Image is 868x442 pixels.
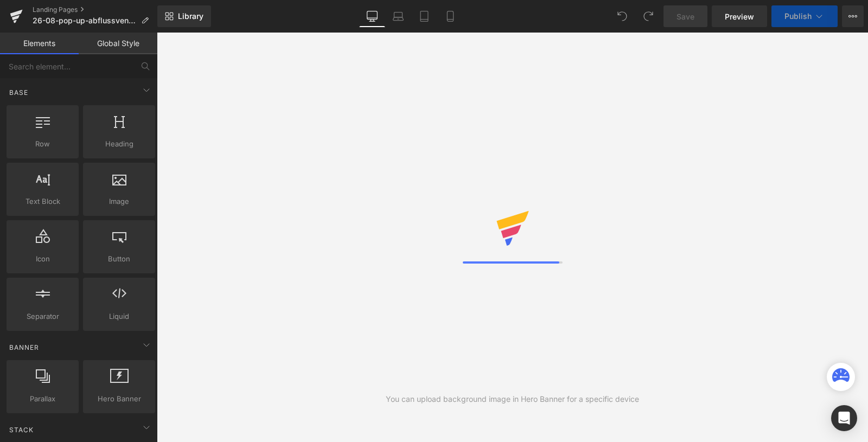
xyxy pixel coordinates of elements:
a: Desktop [359,5,385,27]
span: Library [178,11,203,21]
span: Banner [8,342,40,353]
span: Separator [10,311,75,322]
span: Button [86,253,152,265]
a: Global Style [79,33,157,54]
span: Stack [8,425,35,435]
button: More [842,5,864,27]
span: 26-08-pop-up-abflussventil-cro-adv-v30-gpt-redtrack [33,16,137,25]
a: Landing Pages [33,5,157,14]
div: You can upload background image in Hero Banner for a specific device [386,393,639,405]
span: Liquid [86,311,152,322]
a: Mobile [437,5,463,27]
span: Publish [784,12,812,21]
div: Open Intercom Messenger [831,405,857,431]
a: New Library [157,5,211,27]
span: Hero Banner [86,393,152,405]
span: Row [10,138,75,150]
button: Publish [771,5,838,27]
span: Heading [86,138,152,150]
a: Laptop [385,5,411,27]
span: Preview [725,11,754,22]
button: Undo [611,5,633,27]
a: Preview [712,5,767,27]
span: Parallax [10,393,75,405]
span: Text Block [10,196,75,207]
span: Base [8,87,29,98]
span: Save [676,11,694,22]
button: Redo [637,5,659,27]
a: Tablet [411,5,437,27]
span: Icon [10,253,75,265]
span: Image [86,196,152,207]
